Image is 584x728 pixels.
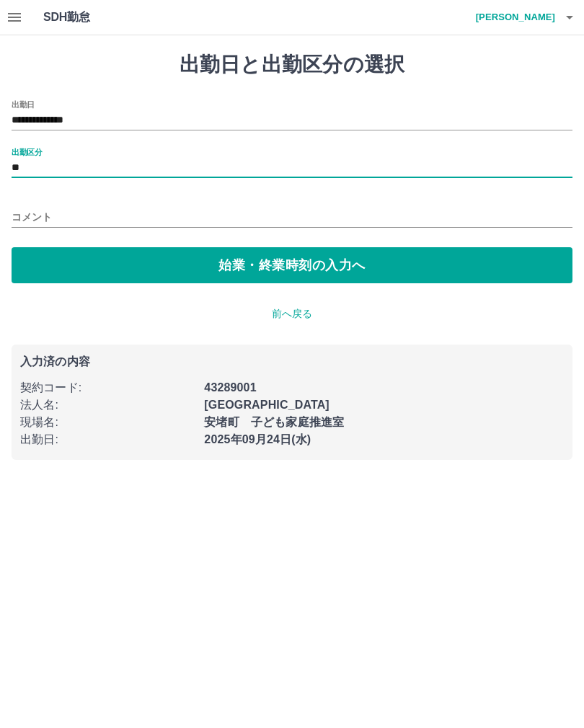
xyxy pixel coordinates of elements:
[20,414,195,431] p: 現場名 :
[204,416,344,428] b: 安堵町 子ども家庭推進室
[204,399,329,411] b: [GEOGRAPHIC_DATA]
[12,99,35,110] label: 出勤日
[204,381,256,394] b: 43289001
[12,53,572,77] h1: 出勤日と出勤区分の選択
[20,379,195,396] p: 契約コード :
[20,431,195,448] p: 出勤日 :
[12,146,42,157] label: 出勤区分
[12,247,572,283] button: 始業・終業時刻の入力へ
[204,433,311,445] b: 2025年09月24日(水)
[20,396,195,414] p: 法人名 :
[20,356,564,368] p: 入力済の内容
[12,306,572,321] p: 前へ戻る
